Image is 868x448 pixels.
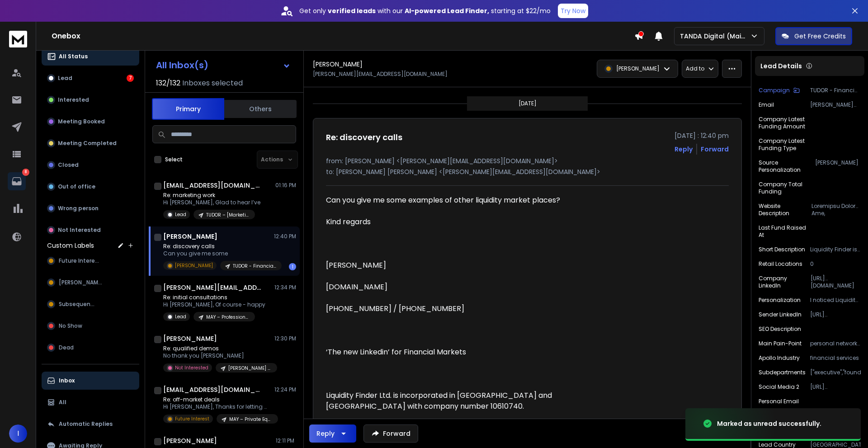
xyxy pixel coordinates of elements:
[59,399,66,406] p: All
[58,75,72,82] p: Lead
[759,369,806,376] p: Subdepartments
[309,424,356,443] button: Reply
[811,275,861,289] p: [URL][DOMAIN_NAME]
[316,429,335,438] div: Reply
[42,69,139,87] button: Lead7
[675,145,693,154] button: Reply
[163,385,263,394] h1: [EMAIL_ADDRESS][DOMAIN_NAME]
[328,6,376,15] strong: verified leads
[759,87,790,94] p: Campaign
[405,6,489,15] strong: AI-powered Lead Finder,
[701,145,729,154] div: Forward
[759,398,799,405] p: Personal Email
[326,156,729,165] p: from: [PERSON_NAME] <[PERSON_NAME][EMAIL_ADDRESS][DOMAIN_NAME]>
[229,416,273,423] p: MAY – Private Equity – [GEOGRAPHIC_DATA]
[274,284,296,291] p: 12:34 PM
[810,297,861,304] p: I noticed Liquidity Finder’s Auto Matrix Match system streamlines connecting with top liquidity p...
[58,161,79,169] p: Closed
[163,345,272,352] p: Re: qualified demos
[228,365,272,372] p: [PERSON_NAME] – B2B SaaS | [GEOGRAPHIC_DATA] | 11-200
[59,322,82,330] span: No Show
[616,65,660,72] p: [PERSON_NAME]
[59,344,74,351] span: Dead
[759,159,815,174] p: Source Personalization
[810,354,861,362] p: financial services
[794,32,846,41] p: Get Free Credits
[59,257,100,264] span: Future Interest
[811,203,861,217] p: Loremipsu Dolors Ame, consecteturad el 801-968 Seddo Eiusmodt Incidi ut Labore, Etdolo Magnaal, e...
[759,246,805,253] p: Short Description
[22,169,29,176] p: 8
[558,4,588,18] button: Try Now
[810,101,861,108] p: [PERSON_NAME][EMAIL_ADDRESS][DOMAIN_NAME]
[42,178,139,196] button: Out of office
[156,78,180,89] span: 132 / 132
[58,140,117,147] p: Meeting Completed
[59,377,75,384] p: Inbox
[165,156,183,163] label: Select
[561,6,585,15] p: Try Now
[42,221,139,239] button: Not Interested
[759,340,802,347] p: Main Pain-Point
[42,415,139,433] button: Automatic Replies
[163,181,263,190] h1: [EMAIL_ADDRESS][DOMAIN_NAME]
[759,354,800,362] p: Apollo Industry
[42,317,139,335] button: No Show
[206,314,250,321] p: MAY – Professional Services – [GEOGRAPHIC_DATA] – 1-10
[274,335,296,342] p: 12:30 PM
[224,99,297,119] button: Others
[163,192,260,199] p: Re: marketing work
[815,159,861,174] p: [PERSON_NAME]
[163,396,272,403] p: Re: off-market deals
[9,424,27,443] button: I
[52,31,634,42] h1: Onebox
[42,134,139,152] button: Meeting Completed
[42,156,139,174] button: Closed
[175,415,209,422] p: Future Interest
[42,295,139,313] button: Subsequence
[759,311,802,318] p: Sender LinkedIn
[276,437,296,444] p: 12:11 PM
[58,118,105,125] p: Meeting Booked
[9,31,27,47] img: logo
[42,113,139,131] button: Meeting Booked
[59,53,88,60] p: All Status
[810,369,861,376] p: ["executive","founder"]
[759,87,800,94] button: Campaign
[47,241,94,250] h3: Custom Labels
[810,260,861,268] p: 0
[275,182,296,189] p: 01:16 PM
[759,383,799,391] p: Social Media 2
[313,71,448,78] p: [PERSON_NAME][EMAIL_ADDRESS][DOMAIN_NAME]
[759,181,817,195] p: Company Total Funding
[326,195,590,206] div: Can you give me some examples of other liquidity market places?
[175,262,213,269] p: [PERSON_NAME]
[42,274,139,292] button: [PERSON_NAME]
[163,250,272,257] p: Can you give me some
[810,87,861,94] p: TUDOR - Financial Services | [GEOGRAPHIC_DATA]
[363,424,418,443] button: Forward
[163,334,217,343] h1: [PERSON_NAME]
[175,364,208,371] p: Not Interested
[163,294,265,301] p: Re: initial consultations
[163,403,272,410] p: Hi [PERSON_NAME], Thanks for letting me
[127,75,134,82] div: 7
[42,339,139,357] button: Dead
[326,217,590,434] div: Kind regards [PERSON_NAME] [DOMAIN_NAME] [PHONE_NUMBER] / [PHONE_NUMBER] ‘The new Linkedin’ for F...
[58,183,95,190] p: Out of office
[156,61,208,70] h1: All Inbox(s)
[810,383,861,391] p: [URL][DOMAIN_NAME]
[42,91,139,109] button: Interested
[58,205,99,212] p: Wrong person
[759,325,801,333] p: SEO Description
[274,233,296,240] p: 12:40 PM
[59,279,103,286] span: [PERSON_NAME]
[163,243,272,250] p: Re: discovery calls
[42,372,139,390] button: Inbox
[152,98,224,120] button: Primary
[759,116,825,130] p: Company Latest Funding Amount
[717,419,821,428] div: Marked as unread successfully.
